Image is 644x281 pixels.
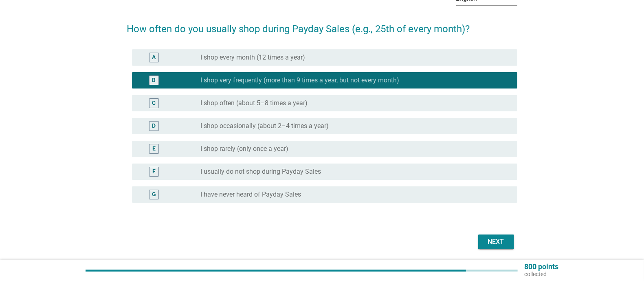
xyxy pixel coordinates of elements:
div: A [152,53,156,62]
label: I shop often (about 5–8 times a year) [200,99,308,107]
div: C [152,99,156,108]
label: I shop rarely (only once a year) [200,145,288,153]
div: Next [485,237,508,247]
label: I shop occasionally (about 2–4 times a year) [200,122,329,130]
p: collected [524,270,558,278]
p: 800 points [524,263,558,270]
div: D [152,122,156,131]
div: G [152,190,156,199]
div: E [152,145,156,153]
label: I shop very frequently (more than 9 times a year, but not every month) [200,76,399,84]
label: I usually do not shop during Payday Sales [200,168,321,176]
label: I have never heard of Payday Sales [200,190,301,199]
h2: How often do you usually shop during Payday Sales (e.g., 25th of every month)? [127,13,517,36]
div: B [152,76,156,85]
label: I shop every month (12 times a year) [200,53,305,62]
div: F [152,168,156,176]
button: Next [478,235,514,249]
